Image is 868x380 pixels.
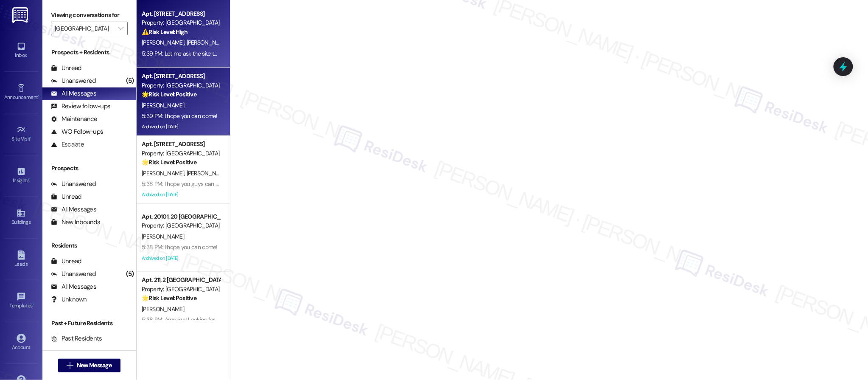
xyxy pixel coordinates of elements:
span: • [31,135,32,141]
div: Unanswered [51,180,96,189]
div: Property: [GEOGRAPHIC_DATA] [142,18,220,27]
i:  [67,362,73,369]
div: Maintenance [51,115,98,124]
div: Unread [51,64,81,73]
div: Review follow-ups [51,102,110,111]
div: All Messages [51,89,96,98]
span: • [38,93,39,99]
span: [PERSON_NAME] [142,233,184,240]
a: Leads [4,248,38,271]
div: Past + Future Residents [42,319,136,328]
div: Apt. [STREET_ADDRESS] [142,9,220,18]
div: Apt. 20101, 20 [GEOGRAPHIC_DATA] [142,212,220,221]
div: Property: [GEOGRAPHIC_DATA] [142,221,220,230]
a: Account [4,331,38,354]
label: Viewing conversations for [51,8,128,22]
div: Apt. [STREET_ADDRESS] [142,72,220,81]
div: New Inbounds [51,218,100,227]
div: Unanswered [51,270,96,279]
div: Unread [51,192,81,201]
div: Apt. [STREET_ADDRESS] [142,140,220,149]
div: 5:39 PM: I hope you can come! [142,112,218,120]
div: Property: [GEOGRAPHIC_DATA] [142,149,220,158]
div: Unread [51,257,81,266]
button: New Message [58,359,121,372]
div: Prospects + Residents [42,48,136,57]
strong: 🌟 Risk Level: Positive [142,294,196,302]
a: Templates • [4,290,38,312]
span: • [29,176,31,182]
img: ResiDesk Logo [12,7,30,23]
div: Prospects [42,164,136,173]
span: [PERSON_NAME] [186,169,229,177]
a: Insights • [4,164,38,187]
div: 5:38 PM: I hope you guys can come! [142,180,231,188]
div: Residents [42,241,136,250]
span: [PERSON_NAME] [142,39,187,46]
span: [PERSON_NAME] [142,169,187,177]
div: Archived on [DATE] [141,253,221,264]
a: Inbox [4,39,38,62]
strong: 🌟 Risk Level: Positive [142,158,196,166]
div: Escalate [51,140,84,149]
div: WO Follow-ups [51,127,103,136]
div: 5:38 PM: Amazing! Looking forward to seeing you there. [142,316,277,324]
div: Apt. 211, 2 [GEOGRAPHIC_DATA] [142,276,220,284]
div: Archived on [DATE] [141,121,221,132]
div: 5:38 PM: I hope you can come! [142,243,218,251]
div: Archived on [DATE] [141,189,221,200]
input: All communities [55,22,114,35]
span: New Message [77,361,112,370]
div: Future Residents [51,347,108,356]
div: Unanswered [51,76,96,85]
div: All Messages [51,205,96,214]
div: (5) [124,267,136,281]
strong: 🌟 Risk Level: Positive [142,90,196,98]
span: [PERSON_NAME] [142,101,184,109]
div: All Messages [51,282,96,291]
div: Past Residents [51,334,102,343]
span: • [33,301,34,307]
i:  [118,25,123,32]
span: [PERSON_NAME] [142,305,184,313]
div: Property: [GEOGRAPHIC_DATA] [142,81,220,90]
div: Property: [GEOGRAPHIC_DATA] [142,285,220,294]
strong: ⚠️ Risk Level: High [142,28,188,36]
span: [PERSON_NAME] [186,39,229,46]
div: (5) [124,74,136,87]
div: 5:39 PM: Let me ask the site team and find out if they can replace that soon! [142,50,330,57]
a: Buildings [4,206,38,229]
a: Site Visit • [4,123,38,146]
div: Unknown [51,295,87,304]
